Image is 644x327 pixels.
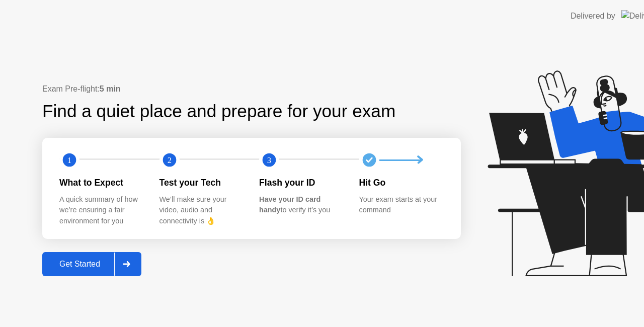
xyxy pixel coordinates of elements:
[100,85,121,93] b: 5 min
[42,252,141,276] button: Get Started
[167,155,171,165] text: 2
[45,260,114,269] div: Get Started
[67,155,71,165] text: 1
[59,194,143,227] div: A quick summary of how we’re ensuring a fair environment for you
[42,83,461,95] div: Exam Pre-flight:
[259,194,343,216] div: to verify it’s you
[59,176,143,189] div: What to Expect
[571,10,615,22] div: Delivered by
[42,98,397,125] div: Find a quiet place and prepare for your exam
[267,155,271,165] text: 3
[259,176,343,189] div: Flash your ID
[359,194,443,216] div: Your exam starts at your command
[159,194,244,227] div: We’ll make sure your video, audio and connectivity is 👌
[259,195,320,214] b: Have your ID card handy
[359,176,443,189] div: Hit Go
[159,176,244,189] div: Test your Tech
